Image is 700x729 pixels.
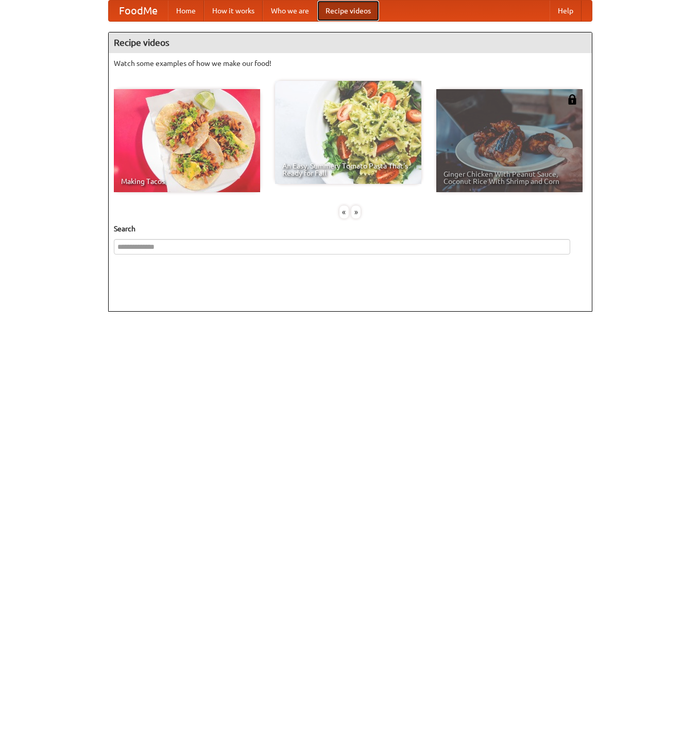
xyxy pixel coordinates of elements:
h4: Recipe videos [109,32,592,53]
span: Making Tacos [121,178,253,185]
a: Home [168,1,204,21]
h5: Search [114,224,587,234]
span: An Easy, Summery Tomato Pasta That's Ready for Fall [282,162,414,177]
a: Help [550,1,582,21]
a: FoodMe [109,1,168,21]
a: Who we are [263,1,317,21]
p: Watch some examples of how we make our food! [114,58,587,69]
img: 483408.png [567,94,577,105]
div: » [351,206,361,218]
div: « [339,206,349,218]
a: An Easy, Summery Tomato Pasta That's Ready for Fall [275,81,421,184]
a: Making Tacos [114,89,260,192]
a: Recipe videos [317,1,379,21]
a: How it works [204,1,263,21]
